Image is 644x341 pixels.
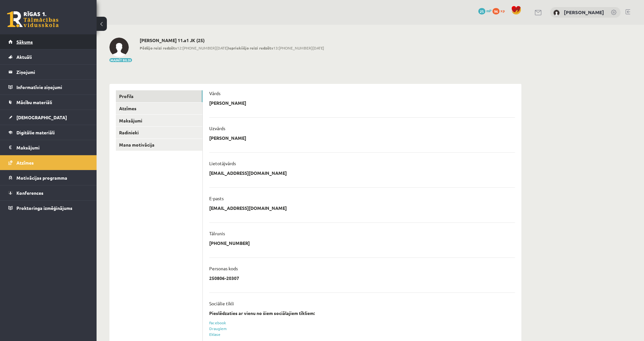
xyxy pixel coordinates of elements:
a: Rīgas 1. Tālmācības vidusskola [7,11,59,27]
a: 96 xp [492,8,508,13]
span: mP [486,8,491,13]
span: Aktuāli [16,54,32,60]
span: Motivācijas programma [16,175,67,181]
p: [PERSON_NAME] [209,135,246,141]
p: Sociālie tīkli [209,301,234,306]
a: Mācību materiāli [8,95,89,110]
a: 25 mP [478,8,491,13]
span: 25 [478,8,485,14]
legend: Maksājumi [16,140,89,155]
p: E-pasts [209,195,224,201]
a: Atzīmes [8,155,89,170]
button: Mainīt bildi [109,58,132,62]
p: Tālrunis [209,230,225,236]
p: Lietotājvārds [209,160,236,166]
p: Uzvārds [209,125,225,131]
p: [PHONE_NUMBER] [209,240,250,246]
a: Konferences [8,185,89,200]
span: 12:[PHONE_NUMBER][DATE] 13:[PHONE_NUMBER][DATE] [140,45,324,51]
span: Mācību materiāli [16,99,52,105]
span: Konferences [16,190,43,196]
a: Facebook [209,320,226,325]
b: Pēdējo reizi redzēts [140,45,177,50]
a: Ziņojumi [8,65,89,79]
a: Aktuāli [8,49,89,64]
a: Maksājumi [116,115,202,127]
a: Mana motivācija [116,139,202,151]
p: Vārds [209,90,220,96]
a: Informatīvie ziņojumi [8,80,89,94]
a: Eklase [209,332,220,337]
p: 250806-20307 [209,275,239,281]
h2: [PERSON_NAME] 11.a1 JK (25) [140,38,324,43]
a: Profils [116,90,202,102]
a: Motivācijas programma [8,170,89,185]
a: Proktoringa izmēģinājums [8,201,89,215]
img: Emīls Čeksters [109,38,129,57]
span: Sākums [16,39,33,45]
legend: Informatīvie ziņojumi [16,80,89,94]
a: Maksājumi [8,140,89,155]
a: Radinieki [116,127,202,139]
p: [PERSON_NAME] [209,100,246,106]
a: Sākums [8,34,89,49]
strong: Pieslēdzaties ar vienu no šiem sociālajiem tīkliem: [209,310,315,316]
b: Iepriekšējo reizi redzēts [228,45,273,50]
p: Personas kods [209,265,238,271]
a: Draugiem [209,326,227,331]
legend: Ziņojumi [16,65,89,79]
a: Atzīmes [116,103,202,114]
span: Atzīmes [16,160,34,166]
p: [EMAIL_ADDRESS][DOMAIN_NAME] [209,170,287,176]
span: xp [500,8,505,13]
span: Proktoringa izmēģinājums [16,205,72,211]
span: Digitālie materiāli [16,130,55,135]
a: Digitālie materiāli [8,125,89,140]
p: [EMAIL_ADDRESS][DOMAIN_NAME] [209,205,287,211]
a: [PERSON_NAME] [564,9,604,15]
a: [DEMOGRAPHIC_DATA] [8,110,89,125]
span: 96 [492,8,499,14]
img: Emīls Čeksters [553,10,560,16]
span: [DEMOGRAPHIC_DATA] [16,114,67,120]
